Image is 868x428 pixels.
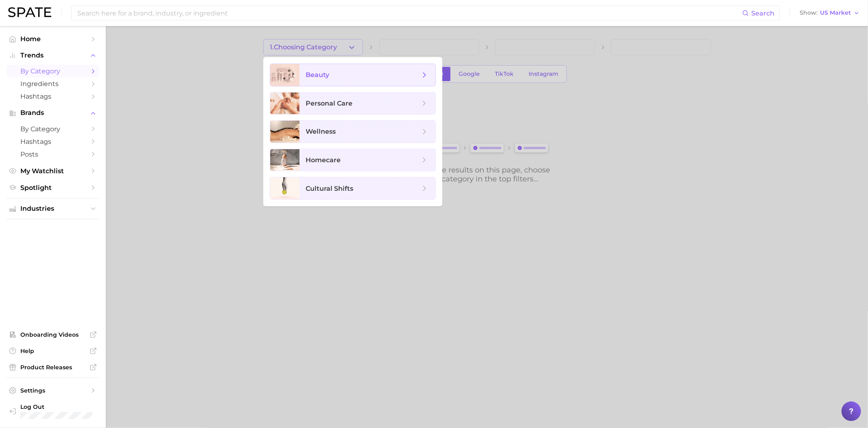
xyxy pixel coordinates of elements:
span: by Category [20,125,85,133]
span: Posts [20,150,85,158]
input: Search here for a brand, industry, or ingredient [77,6,742,20]
ul: 1.Choosing Category [263,57,442,206]
a: Hashtags [7,135,99,148]
span: Spotlight [20,184,85,192]
span: wellness [306,128,336,135]
span: My Watchlist [20,167,85,175]
a: Hashtags [7,90,99,103]
a: Spotlight [7,181,99,194]
a: Home [7,33,99,45]
a: by Category [7,65,99,77]
a: Help [7,345,99,357]
span: Home [20,35,85,43]
span: beauty [306,71,330,79]
span: Onboarding Videos [20,331,85,338]
span: Trends [20,52,85,59]
button: Trends [7,49,99,62]
a: Log out. Currently logged in with e-mail kegoto@sac.shiseido.com. [7,401,99,421]
span: Settings [20,387,85,394]
a: Posts [7,148,99,161]
span: Ingredients [20,80,85,88]
span: US Market [820,11,851,15]
span: Search [751,9,774,17]
span: Industries [20,205,85,212]
a: Onboarding Videos [7,329,99,341]
button: Industries [7,203,99,215]
button: Brands [7,107,99,119]
span: homecare [306,156,341,164]
span: Hashtags [20,138,85,146]
span: by Category [20,67,85,75]
a: Settings [7,384,99,397]
span: Product Releases [20,364,85,371]
span: Brands [20,109,85,117]
span: Help [20,347,85,355]
a: Product Releases [7,361,99,373]
span: Show [800,11,818,15]
span: Hashtags [20,93,85,100]
img: SPATE [8,7,51,17]
a: Ingredients [7,77,99,90]
span: Log Out [20,403,94,410]
button: ShowUS Market [798,8,862,18]
a: My Watchlist [7,165,99,177]
span: cultural shifts [306,185,354,192]
a: by Category [7,123,99,135]
span: personal care [306,99,353,107]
